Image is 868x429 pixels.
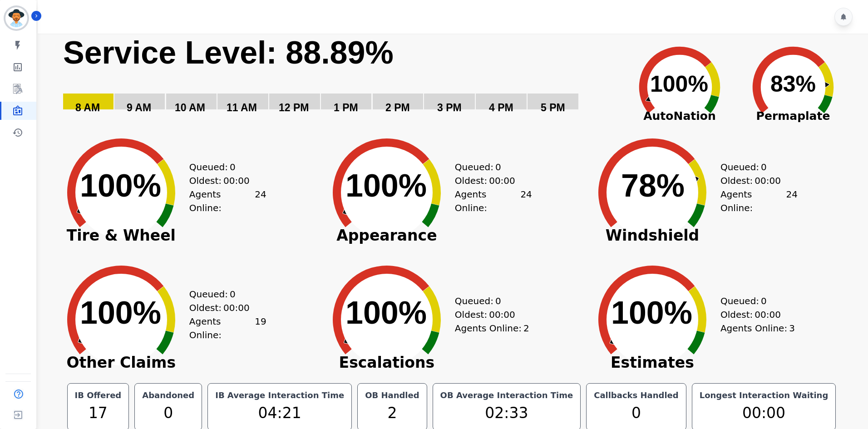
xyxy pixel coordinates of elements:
[189,187,266,215] div: Agents Online:
[455,174,523,187] div: Oldest:
[489,308,515,321] span: 00:00
[495,294,501,308] span: 0
[279,102,309,113] text: 12 PM
[319,358,455,367] span: Escalations
[439,389,575,402] div: OB Average Interaction Time
[489,102,513,113] text: 4 PM
[175,102,205,113] text: 10 AM
[140,402,196,424] div: 0
[720,160,789,174] div: Queued:
[189,160,257,174] div: Queued:
[455,294,523,308] div: Queued:
[53,231,189,240] span: Tire & Wheel
[140,389,196,402] div: Abandoned
[621,168,685,203] text: 78%
[623,108,736,125] span: AutoNation
[736,108,850,125] span: Permaplate
[255,187,266,215] span: 24
[189,315,266,342] div: Agents Online:
[230,160,236,174] span: 0
[189,301,257,315] div: Oldest:
[584,358,720,367] span: Estimates
[755,174,781,187] span: 00:00
[611,295,692,330] text: 100%
[319,231,455,240] span: Appearance
[789,321,795,335] span: 3
[345,168,427,203] text: 100%
[189,174,257,187] div: Oldest:
[223,174,250,187] span: 00:00
[455,321,532,335] div: Agents Online:
[495,160,501,174] span: 0
[437,102,462,113] text: 3 PM
[770,71,816,97] text: 83%
[592,402,681,424] div: 0
[227,102,257,113] text: 11 AM
[520,187,532,215] span: 24
[439,402,575,424] div: 02:33
[127,102,151,113] text: 9 AM
[698,389,830,402] div: Longest Interaction Waiting
[189,287,257,301] div: Queued:
[541,102,565,113] text: 5 PM
[761,160,767,174] span: 0
[385,102,410,113] text: 2 PM
[523,321,529,335] span: 2
[720,174,789,187] div: Oldest:
[489,174,515,187] span: 00:00
[73,402,123,424] div: 17
[223,301,250,315] span: 00:00
[592,389,681,402] div: Callbacks Handled
[230,287,236,301] span: 0
[720,321,798,335] div: Agents Online:
[698,402,830,424] div: 00:00
[720,187,798,215] div: Agents Online:
[213,402,346,424] div: 04:21
[455,187,532,215] div: Agents Online:
[455,160,523,174] div: Queued:
[720,308,789,321] div: Oldest:
[786,187,797,215] span: 24
[720,294,789,308] div: Queued:
[455,308,523,321] div: Oldest:
[62,34,621,127] svg: Service Level: 0%
[334,102,358,113] text: 1 PM
[80,168,161,203] text: 100%
[75,102,100,113] text: 8 AM
[63,35,394,70] text: Service Level: 88.89%
[345,295,427,330] text: 100%
[53,358,189,367] span: Other Claims
[80,295,161,330] text: 100%
[584,231,720,240] span: Windshield
[761,294,767,308] span: 0
[650,71,708,97] text: 100%
[363,402,421,424] div: 2
[255,315,266,342] span: 19
[5,7,27,29] img: Bordered avatar
[363,389,421,402] div: OB Handled
[73,389,123,402] div: IB Offered
[755,308,781,321] span: 00:00
[213,389,346,402] div: IB Average Interaction Time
